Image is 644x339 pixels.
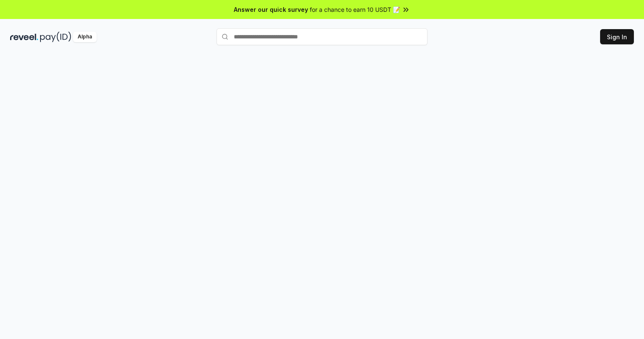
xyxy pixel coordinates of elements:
div: Alpha [73,32,97,42]
span: for a chance to earn 10 USDT 📝 [310,5,400,14]
img: pay_id [40,32,71,42]
span: Answer our quick survey [234,5,308,14]
button: Sign In [600,29,634,44]
img: reveel_dark [10,32,38,42]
